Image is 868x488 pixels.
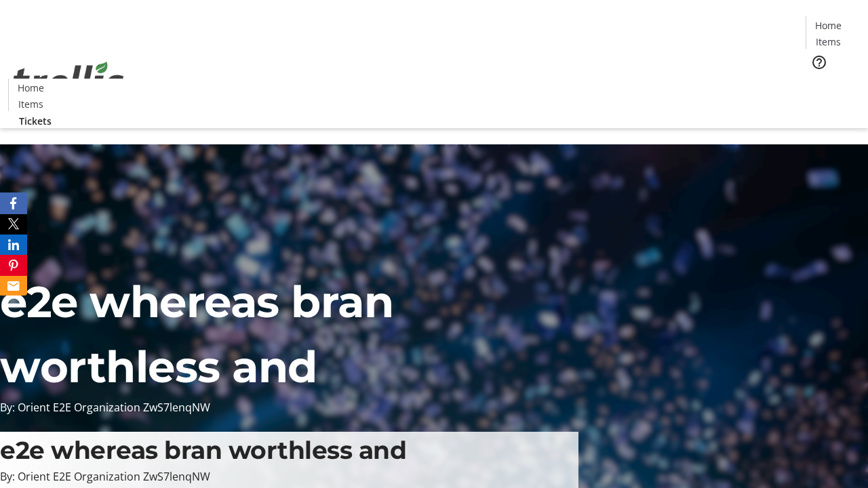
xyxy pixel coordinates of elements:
[806,49,833,76] button: Help
[19,114,52,128] span: Tickets
[806,35,850,49] a: Items
[8,47,129,115] img: Orient E2E Organization ZwS7lenqNW's Logo
[9,97,52,111] a: Items
[8,114,62,128] a: Tickets
[18,97,43,111] span: Items
[18,81,44,95] span: Home
[9,81,52,95] a: Home
[816,79,849,93] span: Tickets
[806,18,850,33] a: Home
[816,35,841,49] span: Items
[815,18,842,33] span: Home
[806,79,860,93] a: Tickets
